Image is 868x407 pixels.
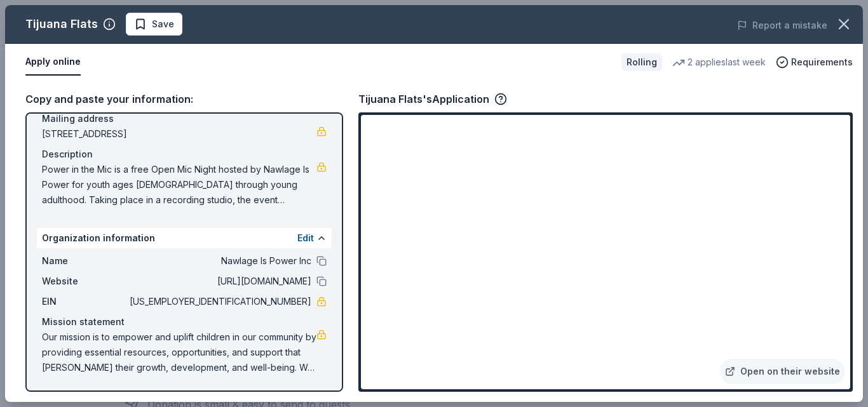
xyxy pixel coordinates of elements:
[672,55,766,70] div: 2 applies last week
[42,147,327,162] div: Description
[297,230,314,246] button: Edit
[42,274,127,289] span: Website
[42,162,316,208] span: Power in the Mic is a free Open Mic Night hosted by Nawlage Is Power for youth ages [DEMOGRAPHIC_...
[152,17,174,32] span: Save
[358,91,507,107] div: Tijuana Flats's Application
[737,18,827,33] button: Report a mistake
[621,53,662,71] div: Rolling
[42,126,316,142] span: [STREET_ADDRESS]
[42,314,327,330] div: Mission statement
[127,253,311,269] span: Nawlage Is Power Inc
[37,228,332,248] div: Organization information
[127,274,311,289] span: [URL][DOMAIN_NAME]
[126,13,182,36] button: Save
[25,14,98,34] div: Tijuana Flats
[25,91,343,107] div: Copy and paste your information:
[776,55,853,70] button: Requirements
[25,49,81,76] button: Apply online
[720,359,845,384] a: Open on their website
[791,55,853,70] span: Requirements
[127,294,311,309] span: [US_EMPLOYER_IDENTIFICATION_NUMBER]
[42,111,327,126] div: Mailing address
[42,253,127,269] span: Name
[42,330,316,375] span: Our mission is to empower and uplift children in our community by providing essential resources, ...
[42,294,127,309] span: EIN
